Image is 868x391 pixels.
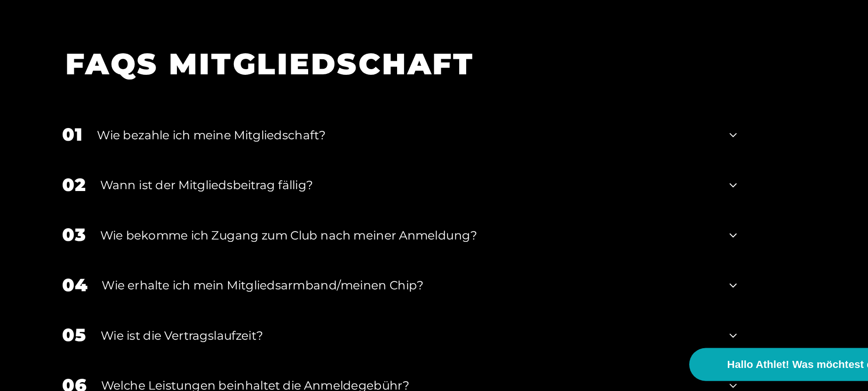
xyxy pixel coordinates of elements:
a: en [262,16,283,27]
div: Wie bezahle ich meine Mitgliedschaft? [193,171,686,185]
div: 06 [165,367,184,389]
div: Wann ist der Mitgliedsbeitrag fällig? [195,211,686,225]
div: Welche Leistungen beinhaltet die Anmeldegebühr? [196,371,686,385]
div: 03 [165,247,183,269]
div: Wie bekomme ich Zugang zum Club nach meiner Anmeldung? [195,251,686,265]
a: Clubs [146,16,190,25]
button: Hallo Athlet! Was möchtest du tun? [665,348,849,375]
span: Clubs [146,17,171,25]
div: 02 [165,207,183,229]
div: Wie ist die Vertragslaufzeit? [196,331,686,345]
div: 04 [165,287,185,309]
a: MYEVO LOGIN [190,17,243,25]
div: 05 [165,327,184,349]
div: Wie erhalte ich mein Mitgliedsarmband/meinen Chip? [197,291,686,305]
span: en [262,17,272,25]
span: Hallo Athlet! Was möchtest du tun? [695,355,838,368]
h1: FAQS MITGLIEDSCHAFT [167,106,689,137]
div: 01 [165,168,181,189]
